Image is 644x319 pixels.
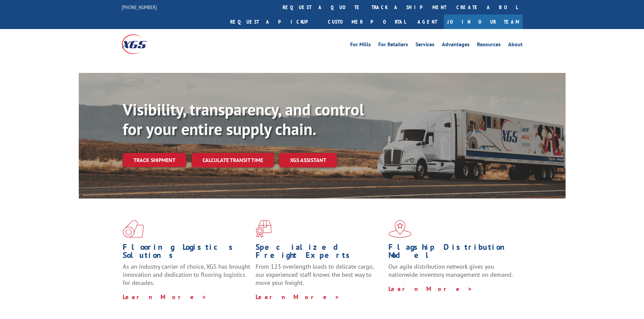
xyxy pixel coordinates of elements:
a: XGS ASSISTANT [279,153,337,167]
a: [PHONE_NUMBER] [122,4,157,10]
h1: Specialized Freight Experts [256,243,383,263]
p: From 123 overlength loads to delicate cargo, our experienced staff knows the best way to move you... [256,263,383,293]
a: Customer Portal [323,15,411,29]
a: Calculate transit time [192,153,274,167]
a: Join Our Team [444,15,523,29]
a: Learn More > [256,293,340,301]
a: Learn More > [123,293,207,301]
a: For Retailers [378,42,408,49]
img: xgs-icon-total-supply-chain-intelligence-red [123,220,144,238]
span: Our agile distribution network gives you nationwide inventory management on demand. [388,263,513,278]
h1: Flooring Logistics Solutions [123,243,251,263]
b: Visibility, transparency, and control for your entire supply chain. [123,99,364,139]
a: For Mills [350,42,371,49]
a: Advantages [442,42,470,49]
img: xgs-icon-focused-on-flooring-red [256,220,271,238]
a: About [508,42,523,49]
a: Resources [477,42,501,49]
img: xgs-icon-flagship-distribution-model-red [388,220,412,238]
span: As an industry carrier of choice, XGS has brought innovation and dedication to flooring logistics... [123,263,250,287]
h1: Flagship Distribution Model [388,243,516,263]
a: Learn More > [388,285,473,293]
a: Request a pickup [225,15,323,29]
a: Agent [411,15,444,29]
a: Services [415,42,434,49]
a: Track shipment [123,153,186,167]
